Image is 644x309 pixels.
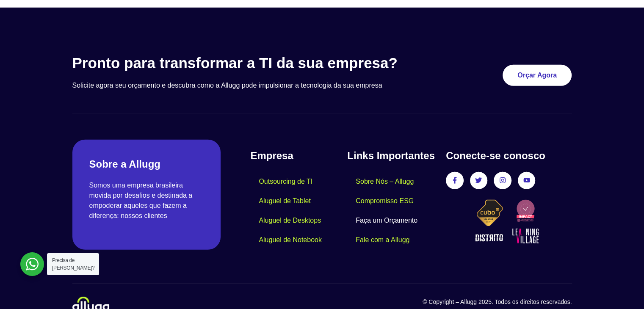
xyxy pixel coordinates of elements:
h4: Links Importantes [347,148,437,163]
span: Orçar Agora [517,72,557,79]
a: Fale com a Allugg [347,230,418,250]
h3: Pronto para transformar a TI da sua empresa? [72,54,437,72]
a: Orçar Agora [503,65,572,86]
a: Outsourcing de TI [250,172,321,191]
a: Aluguel de Notebook [250,230,330,250]
nav: Menu [347,172,437,250]
p: Somos uma empresa brasileira movida por desafios e destinada a empoderar aqueles que fazem a dife... [89,180,204,221]
a: Faça um Orçamento [347,211,426,230]
h4: Conecte-se conosco [446,148,572,163]
a: Aluguel de Tablet [250,191,319,211]
h2: Sobre a Allugg [89,157,204,172]
nav: Menu [250,172,347,250]
a: Aluguel de Desktops [250,211,329,230]
span: Precisa de [PERSON_NAME]? [52,257,94,271]
h4: Empresa [250,148,347,163]
p: © Copyright – Allugg 2025. Todos os direitos reservados. [322,298,572,306]
a: Compromisso ESG [347,191,422,211]
div: Widget de chat [602,268,644,309]
a: Sobre Nós – Allugg [347,172,422,191]
iframe: Chat Widget [602,268,644,309]
p: Solicite agora seu orçamento e descubra como a Allugg pode impulsionar a tecnologia da sua empresa [72,80,437,91]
